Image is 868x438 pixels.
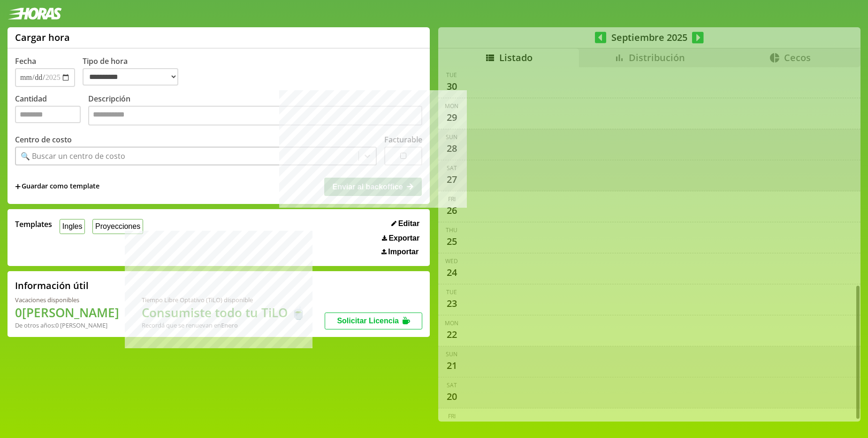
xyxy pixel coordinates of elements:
[15,134,72,145] label: Centro de costo
[83,56,186,87] label: Tipo de hora
[15,279,89,292] h2: Información útil
[388,248,419,256] span: Importar
[15,304,119,321] h1: 0 [PERSON_NAME]
[88,106,422,125] textarea: Descripción
[142,304,306,321] h1: Consumiste todo tu TiLO 🍵
[88,94,422,128] label: Descripción
[83,68,178,86] select: Tipo de hora
[142,296,306,304] div: Tiempo Libre Optativo (TiLO) disponible
[325,313,422,329] button: Solicitar Licencia
[388,219,422,228] button: Editar
[142,321,306,329] div: Recordá que se renuevan en
[337,317,399,325] span: Solicitar Licencia
[8,8,62,20] img: logotipo
[221,321,238,329] b: Enero
[15,296,119,304] div: Vacaciones disponibles
[15,106,81,123] input: Cantidad
[15,56,36,66] label: Fecha
[15,181,99,192] span: +Guardar como template
[388,234,419,242] span: Exportar
[398,219,419,228] span: Editar
[384,134,422,145] label: Facturable
[15,219,52,229] span: Templates
[15,94,88,128] label: Cantidad
[60,219,85,234] button: Ingles
[92,219,143,234] button: Proyecciones
[15,31,70,44] h1: Cargar hora
[379,234,422,243] button: Exportar
[15,321,119,329] div: De otros años: 0 [PERSON_NAME]
[15,181,21,192] span: +
[21,151,125,161] div: 🔍 Buscar un centro de costo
